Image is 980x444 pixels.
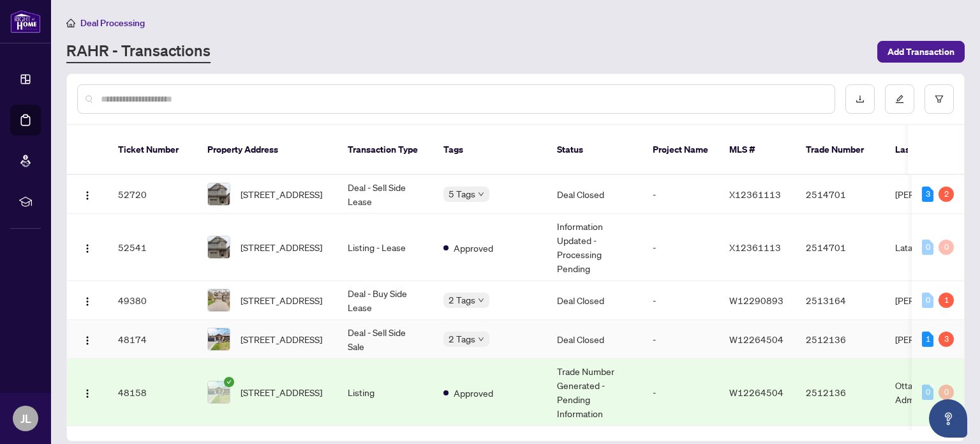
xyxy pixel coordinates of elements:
div: 1 [922,332,933,347]
button: Open asap [929,399,967,438]
div: 0 [939,385,954,400]
button: Logo [77,382,98,402]
th: Project Name [642,125,719,175]
img: Logo [82,243,93,254]
img: Logo [82,190,93,201]
span: W12264504 [729,333,783,345]
td: Deal - Buy Side Lease [338,281,433,320]
a: RAHR - Transactions [66,40,211,63]
span: W12290893 [729,295,783,306]
button: Logo [77,290,98,310]
td: Listing - Lease [338,214,433,281]
span: edit [895,95,904,103]
th: Status [547,125,642,175]
td: - [642,175,719,214]
span: download [856,95,865,103]
button: Logo [77,184,98,204]
td: 52720 [108,175,197,214]
img: Logo [82,388,93,399]
div: 3 [939,332,954,347]
span: [STREET_ADDRESS] [241,385,322,399]
span: down [478,336,484,342]
th: Trade Number [796,125,885,175]
td: Deal Closed [547,175,642,214]
img: Logo [82,296,93,307]
div: 0 [922,385,933,400]
span: home [66,19,75,27]
button: Logo [77,329,98,349]
td: - [642,214,719,281]
th: Transaction Type [338,125,433,175]
span: Add Transaction [887,42,954,62]
img: thumbnail-img [208,236,230,258]
td: 2514701 [796,214,885,281]
div: 0 [922,293,933,308]
td: Deal Closed [547,281,642,320]
div: 3 [922,187,933,202]
span: X12361113 [729,188,781,200]
td: 2513164 [796,281,885,320]
td: 49380 [108,281,197,320]
img: thumbnail-img [208,328,230,350]
span: [STREET_ADDRESS] [241,187,322,201]
button: Add Transaction [877,41,965,63]
td: 52541 [108,214,197,281]
td: 48158 [108,359,197,426]
td: Deal Closed [547,320,642,359]
td: Deal - Sell Side Lease [338,175,433,214]
img: logo [10,10,41,33]
button: filter [924,84,954,114]
span: down [478,297,484,303]
button: download [845,84,875,114]
img: thumbnail-img [208,183,230,205]
td: 2514701 [796,175,885,214]
div: 0 [922,240,933,255]
img: thumbnail-img [208,289,230,311]
span: filter [935,95,944,103]
span: Approved [454,241,493,255]
button: Logo [77,237,98,257]
span: down [478,191,484,197]
td: Listing [338,359,433,426]
td: - [642,359,719,426]
td: 2512136 [796,359,885,426]
span: 2 Tags [449,293,475,307]
div: 2 [939,187,954,202]
span: W12264504 [729,387,783,398]
span: JL [20,410,31,427]
button: edit [885,84,914,114]
td: Deal - Sell Side Sale [338,320,433,359]
span: 5 Tags [449,187,475,201]
td: Information Updated - Processing Pending [547,214,642,281]
div: 1 [939,293,954,308]
span: X12361113 [729,241,781,253]
td: Trade Number Generated - Pending Information [547,359,642,426]
td: - [642,281,719,320]
th: Property Address [197,125,338,175]
th: MLS # [719,125,796,175]
span: check-circle [224,377,234,387]
td: - [642,320,719,359]
div: 0 [939,240,954,255]
td: 48174 [108,320,197,359]
span: Approved [454,386,493,400]
span: [STREET_ADDRESS] [241,240,322,254]
span: [STREET_ADDRESS] [241,332,322,346]
span: 2 Tags [449,332,475,346]
span: Deal Processing [80,17,145,29]
img: thumbnail-img [208,381,230,403]
td: 2512136 [796,320,885,359]
th: Tags [433,125,547,175]
span: [STREET_ADDRESS] [241,293,322,307]
th: Ticket Number [108,125,197,175]
img: Logo [82,335,93,346]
